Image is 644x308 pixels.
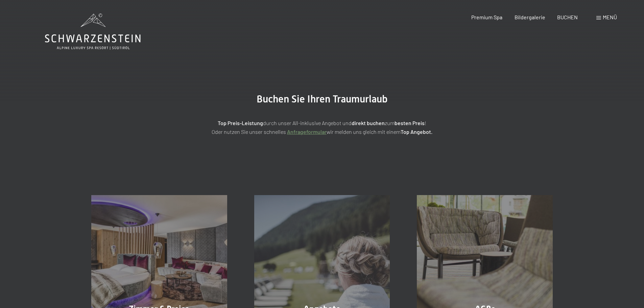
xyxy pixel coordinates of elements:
[257,93,388,105] span: Buchen Sie Ihren Traumurlaub
[395,120,425,126] strong: besten Preis
[603,14,617,20] span: Menü
[153,119,491,136] p: durch unser All-inklusive Angebot und zum ! Oder nutzen Sie unser schnelles wir melden uns gleich...
[515,14,545,20] a: Bildergalerie
[218,120,263,126] strong: Top Preis-Leistung
[401,128,432,135] strong: Top Angebot.
[287,128,327,135] a: Anfrageformular
[352,120,385,126] strong: direkt buchen
[471,14,502,20] a: Premium Spa
[557,14,578,20] a: BUCHEN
